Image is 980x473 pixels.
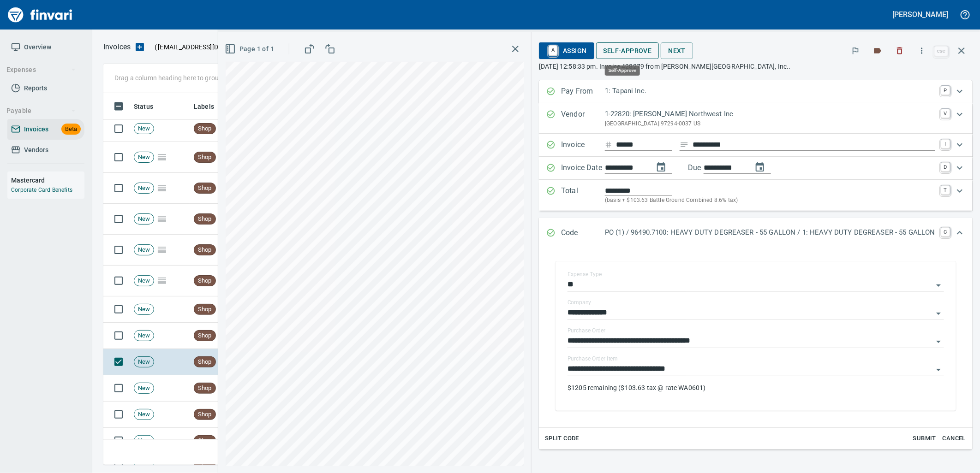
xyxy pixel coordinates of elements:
[561,227,605,239] p: Code
[605,196,935,205] p: (basis + $103.63 Battle Ground Combined 8.6% tax)
[3,102,80,119] button: Payable
[61,124,81,135] span: Beta
[941,86,950,95] a: P
[194,358,215,367] span: Shop
[7,37,84,58] a: Overview
[7,78,84,99] a: Reports
[605,227,935,238] p: PO (1) / 96490.7100: HEAVY DUTY DEGREASER - 55 GALLON / 1: HEAVY DUTY DEGREASER - 55 GALLON
[194,331,215,340] span: Shop
[194,184,215,193] span: Shop
[539,134,973,157] div: Expand
[912,433,937,444] span: Submit
[194,437,215,445] span: Shop
[910,432,939,446] button: Submit
[941,162,950,171] a: D
[134,246,154,254] span: New
[194,124,215,133] span: Shop
[596,42,659,59] button: Self-Approve
[568,383,944,392] p: $1205 remaining ($103.63 tax @ rate WA0601)
[114,73,250,83] p: Drag a column heading here to group the table
[539,180,973,211] div: Expand
[539,157,973,180] div: Expand
[154,246,170,253] span: Pages Split
[131,41,149,53] button: Upload an Invoice
[539,62,973,71] p: [DATE] 12:58:33 pm. Invoice 428279 from [PERSON_NAME][GEOGRAPHIC_DATA], Inc..
[134,215,154,224] span: New
[24,83,47,94] span: Reports
[932,335,945,348] button: Open
[227,43,274,55] span: Page 1 of 1
[6,105,76,117] span: Payable
[543,432,581,446] button: Split Code
[668,45,686,57] span: Next
[134,384,154,393] span: New
[3,61,80,78] button: Expenses
[568,300,592,306] label: Company
[661,42,693,59] button: Next
[561,86,605,98] p: Pay From
[539,218,973,248] div: Expand
[11,175,84,185] h6: Mastercard
[103,41,131,53] nav: breadcrumb
[194,384,215,393] span: Shop
[154,184,170,191] span: Pages Split
[154,153,170,160] span: Pages Split
[546,43,586,59] span: Assign
[194,305,215,314] span: Shop
[134,277,154,285] span: New
[539,103,973,134] div: Expand
[134,331,154,340] span: New
[194,410,215,419] span: Shop
[680,140,689,149] svg: Invoice description
[568,328,606,334] label: Purchase Order
[932,40,973,62] span: Close invoice
[605,109,935,119] p: 1-22820: [PERSON_NAME] Northwest Inc
[941,227,950,236] a: C
[604,45,652,57] span: Self-Approve
[539,42,594,59] button: AAssign
[568,272,602,278] label: Expense Type
[134,410,154,419] span: New
[24,144,48,156] span: Vendors
[157,42,263,52] span: [EMAIL_ADDRESS][DOMAIN_NAME]
[134,305,154,314] span: New
[194,246,215,254] span: Shop
[539,248,973,449] div: Expand
[890,7,950,22] button: [PERSON_NAME]
[194,153,215,162] span: Shop
[932,279,945,292] button: Open
[890,41,910,61] button: Discard
[149,42,266,52] p: ( )
[134,358,154,367] span: New
[605,86,935,96] p: 1: Tapani Inc.
[867,41,888,61] button: Labels
[545,433,579,444] span: Split Code
[194,101,226,112] span: Labels
[194,101,214,112] span: Labels
[103,41,131,53] p: Invoices
[941,185,950,195] a: T
[939,432,969,446] button: Cancel
[568,356,618,362] label: Purchase Order Item
[134,184,154,193] span: New
[549,45,557,55] a: A
[561,185,605,205] p: Total
[912,41,932,61] button: More
[845,41,866,61] button: Flag
[194,277,215,285] span: Shop
[893,10,948,19] h5: [PERSON_NAME]
[561,162,605,174] p: Invoice Date
[605,139,612,150] svg: Invoice number
[194,215,215,224] span: Shop
[941,139,950,148] a: I
[11,187,72,193] a: Corporate Card Benefits
[154,277,170,284] span: Pages Split
[134,437,154,445] span: New
[561,109,605,128] p: Vendor
[6,4,75,26] img: Finvari
[934,46,948,56] a: esc
[688,162,732,173] p: Due
[24,124,48,135] span: Invoices
[154,215,170,222] span: Pages Split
